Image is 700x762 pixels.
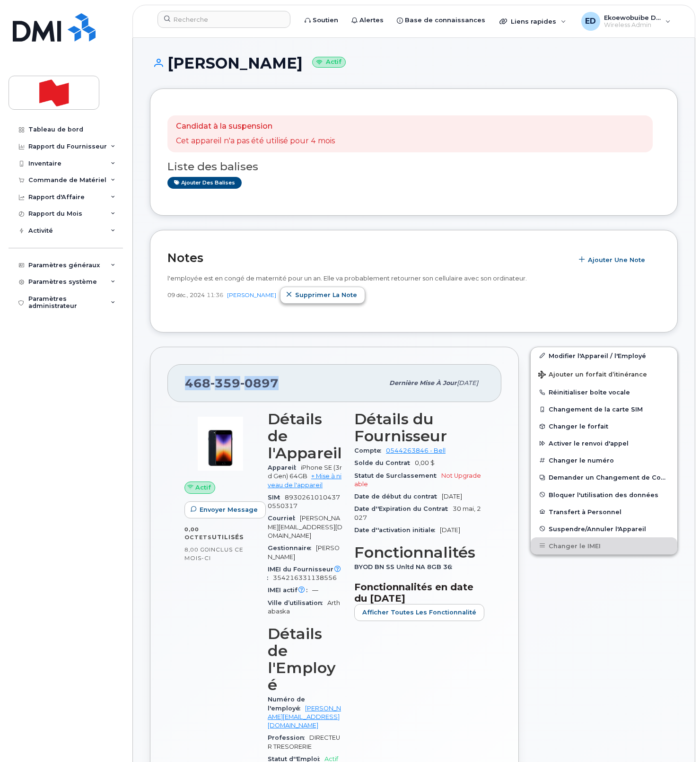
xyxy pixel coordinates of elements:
[268,464,301,471] span: Appareil
[549,423,608,430] span: Changer le forfait
[167,251,568,265] h2: Notes
[531,537,677,554] button: Changer le IMEI
[354,563,457,570] span: BYOD BN SS Unltd NA 8GB 36
[354,459,415,466] span: Solde du Contrat
[185,376,279,390] span: 468
[457,379,478,386] span: [DATE]
[268,411,343,462] h3: Détails de l'Appareil
[176,121,335,132] p: Candidat à la suspension
[240,376,279,390] span: 0897
[354,472,481,488] span: Not Upgradeable
[531,364,677,384] button: Ajouter un forfait d’itinérance
[268,515,300,522] span: Courriel
[354,604,484,621] button: Afficher Toutes les Fonctionnalité
[210,376,240,390] span: 359
[184,526,212,541] span: 0,00 Octets
[192,415,249,472] img: image20231002-3703462-1angbar.jpeg
[549,440,629,447] span: Activer le renvoi d'appel
[588,255,645,264] span: Ajouter une Note
[354,505,481,521] span: 30 mai, 2027
[354,505,453,512] span: Date d''Expiration du Contrat
[531,469,677,486] button: Demander un Changement de Compte
[212,534,244,541] span: utilisés
[167,161,660,173] h3: Liste des balises
[184,501,266,518] button: Envoyer Message
[531,401,677,418] button: Changement de la carte SIM
[167,291,205,299] span: 09 déc., 2024
[354,526,440,534] span: Date d''activation initiale
[440,526,460,534] span: [DATE]
[195,483,211,492] span: Actif
[538,371,647,380] span: Ajouter un forfait d’itinérance
[268,734,340,750] span: DIRECTEUR TRESORERIE
[268,599,327,606] span: Ville d’utilisation
[531,418,677,435] button: Changer le forfait
[386,447,446,454] a: 0544263846 - Bell
[268,734,309,741] span: Profession
[268,587,312,594] span: IMEI actif
[268,473,341,488] a: + Mise à niveau de l'appareil
[549,525,646,532] span: Suspendre/Annuler l'Appareil
[531,435,677,452] button: Activer le renvoi d'appel
[531,384,677,401] button: Réinitialiser boîte vocale
[268,494,285,501] span: SIM
[280,287,365,304] button: Supprimer la note
[442,493,462,500] span: [DATE]
[268,544,316,552] span: Gestionnaire
[150,55,678,71] h1: [PERSON_NAME]
[354,411,484,445] h3: Détails du Fournisseur
[573,251,653,268] button: Ajouter une Note
[207,291,223,299] span: 11:36
[268,515,342,539] span: [PERSON_NAME][EMAIL_ADDRESS][DOMAIN_NAME]
[167,177,242,189] a: Ajouter des balises
[268,566,343,581] span: IMEI du Fournisseur
[354,472,441,479] span: Statut de Surclassement
[354,447,386,454] span: Compte
[531,486,677,503] button: Bloquer l'utilisation des données
[531,347,677,364] a: Modifier l'Appareil / l'Employé
[268,696,305,711] span: Numéro de l'employé
[312,57,346,68] small: Actif
[531,503,677,520] button: Transfert à Personnel
[268,625,343,693] h3: Détails de l'Employé
[184,546,244,561] span: inclus ce mois-ci
[268,494,340,509] span: 89302610104370550317
[415,459,435,466] span: 0,00 $
[295,290,357,299] span: Supprimer la note
[200,505,258,514] span: Envoyer Message
[354,544,484,561] h3: Fonctionnalités
[268,599,340,615] span: Arthabaska
[273,574,337,581] span: 354216331138556
[312,587,318,594] span: —
[362,608,476,617] span: Afficher Toutes les Fonctionnalité
[531,520,677,537] button: Suspendre/Annuler l'Appareil
[268,544,340,560] span: [PERSON_NAME]
[268,705,341,729] a: [PERSON_NAME][EMAIL_ADDRESS][DOMAIN_NAME]
[389,379,457,386] span: Dernière mise à jour
[176,136,335,147] p: Cet appareil n'a pas été utilisé pour 4 mois
[227,291,276,298] a: [PERSON_NAME]
[354,493,442,500] span: Date de début du contrat
[167,274,527,282] span: l'employée est en congé de maternité pour un an. Elle va probablement retourner son cellulaire av...
[354,581,484,604] h3: Fonctionnalités en date du [DATE]
[184,546,209,553] span: 8,00 Go
[531,452,677,469] button: Changer le numéro
[268,464,342,480] span: iPhone SE (3rd Gen) 64GB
